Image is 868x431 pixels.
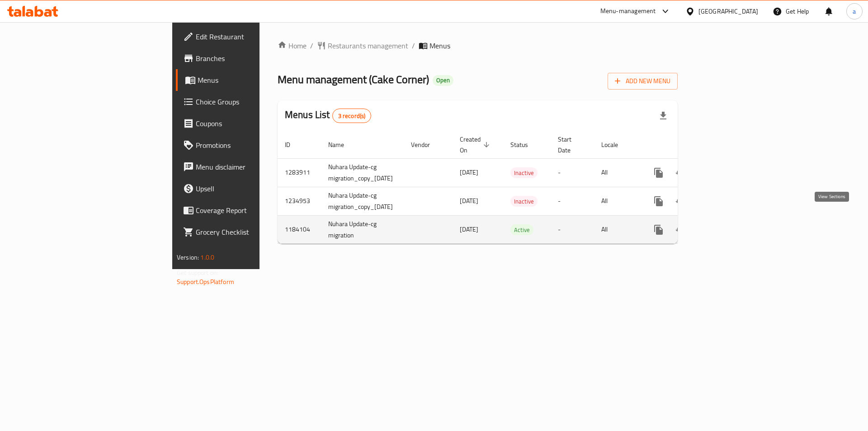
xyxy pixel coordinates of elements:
[648,162,670,184] button: more
[510,225,533,235] span: Active
[670,219,691,241] button: Change Status
[510,168,538,178] span: Inactive
[670,162,691,184] button: Change Status
[321,187,404,215] td: Nuhara Update-cg migration_copy_[DATE]
[411,139,442,150] span: Vendor
[176,156,317,178] a: Menu disclaimer
[328,40,408,51] span: Restaurants management
[176,178,317,199] a: Upsell
[332,109,372,123] div: Total records count
[278,131,742,244] table: enhanced table
[177,276,234,288] a: Support.OpsPlatform
[321,215,404,244] td: Nuhara Update-cg migration
[278,40,678,51] nav: breadcrumb
[196,140,310,151] span: Promotions
[176,47,317,69] a: Branches
[176,134,317,156] a: Promotions
[196,31,310,42] span: Edit Restaurant
[698,6,758,16] div: [GEOGRAPHIC_DATA]
[285,108,371,123] h2: Menus List
[176,69,317,91] a: Menus
[196,183,310,194] span: Upsell
[333,112,371,120] span: 3 record(s)
[196,96,310,107] span: Choice Groups
[551,158,594,187] td: -
[200,251,214,263] span: 1.0.0
[510,196,538,207] span: Inactive
[429,40,450,51] span: Menus
[196,118,310,129] span: Coupons
[176,113,317,134] a: Coupons
[198,75,310,85] span: Menus
[460,166,478,178] span: [DATE]
[176,221,317,243] a: Grocery Checklist
[317,40,408,51] a: Restaurants management
[510,196,538,207] div: Inactive
[177,251,199,263] span: Version:
[176,26,317,47] a: Edit Restaurant
[460,223,478,235] span: [DATE]
[510,139,540,150] span: Status
[328,139,356,150] span: Name
[196,205,310,216] span: Coverage Report
[196,227,310,237] span: Grocery Checklist
[558,134,583,156] span: Start Date
[196,53,310,64] span: Branches
[670,190,691,212] button: Change Status
[176,199,317,221] a: Coverage Report
[433,75,453,86] div: Open
[594,158,641,187] td: All
[412,40,415,51] li: /
[648,190,670,212] button: more
[853,6,856,16] span: a
[433,76,453,84] span: Open
[177,267,218,279] span: Get support on:
[648,219,670,241] button: more
[551,215,594,244] td: -
[460,134,492,156] span: Created On
[551,187,594,215] td: -
[601,139,630,150] span: Locale
[460,195,478,207] span: [DATE]
[196,161,310,172] span: Menu disclaimer
[608,73,678,90] button: Add New Menu
[652,105,674,127] div: Export file
[510,224,533,235] div: Active
[278,69,429,90] span: Menu management ( Cake Corner )
[321,158,404,187] td: Nuhara Update-cg migration_copy_[DATE]
[594,215,641,244] td: All
[600,6,656,17] div: Menu-management
[285,139,302,150] span: ID
[176,91,317,113] a: Choice Groups
[641,131,742,159] th: Actions
[615,76,670,87] span: Add New Menu
[594,187,641,215] td: All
